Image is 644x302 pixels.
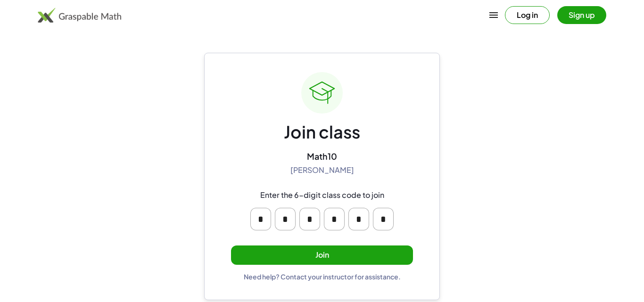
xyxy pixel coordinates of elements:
[260,190,384,200] div: Enter the 6-digit class code to join
[244,272,401,281] div: Need help? Contact your instructor for assistance.
[505,6,550,24] button: Log in
[557,6,606,24] button: Sign up
[290,165,354,175] div: [PERSON_NAME]
[284,121,360,143] div: Join class
[307,151,337,162] div: Math10
[231,245,413,265] button: Join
